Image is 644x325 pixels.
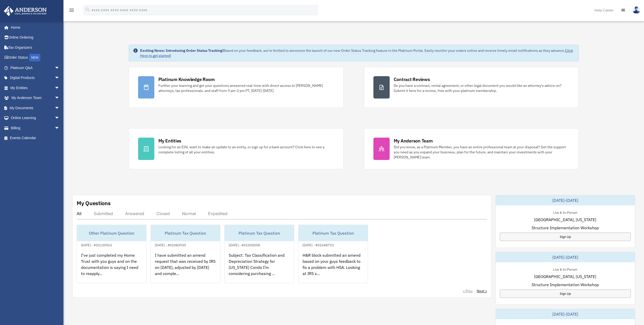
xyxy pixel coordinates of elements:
a: My Anderson Team Did you know, as a Platinum Member, you have an entire professional team at your... [364,128,579,169]
div: NEW [29,54,40,61]
div: [DATE] - #01050058 [225,242,264,247]
div: Based on your feedback, we're thrilled to announce the launch of our new Order Status Tracking fe... [140,48,575,58]
span: arrow_drop_down [55,113,65,123]
a: My Anderson Teamarrow_drop_down [4,93,67,103]
div: Expedited [208,211,227,216]
a: My Entities Looking for an EIN, want to make an update to an entity, or sign up for a bank accoun... [129,128,344,169]
span: arrow_drop_down [55,73,65,83]
a: Other Platinum Question[DATE] - #01130561I've just completed my Home Trust with you guys and on t... [77,225,146,283]
div: Platinum Tax Question [299,225,368,241]
span: arrow_drop_down [55,63,65,73]
i: menu [69,7,75,13]
div: Other Platinum Question [77,225,146,241]
div: Did you know, as a Platinum Member, you have an entire professional team at your disposal? Get th... [394,144,570,160]
a: Contract Reviews Do you have a contract, rental agreement, or other legal document you would like... [364,67,579,108]
a: My Documentsarrow_drop_down [4,103,67,113]
div: Live & In-Person [549,266,581,272]
a: menu [69,9,75,13]
i: search [85,7,90,12]
div: Platinum Knowledge Room [158,76,215,83]
div: Contract Reviews [394,76,430,83]
span: arrow_drop_down [55,83,65,93]
div: Closed [156,211,170,216]
span: [GEOGRAPHIC_DATA], [US_STATE] [534,273,596,280]
div: I have submitted an amend request that was received by IRS on [DATE], adjusted by [DATE] and comp... [151,248,220,288]
a: Next > [477,288,487,294]
div: Submitted [94,211,113,216]
div: Normal [182,211,196,216]
a: Platinum Tax Question[DATE] - #01050058Subject: Tax Classification and Depreciation Strategy for ... [224,225,294,283]
a: Billingarrow_drop_down [4,123,67,133]
a: Platinum Q&Aarrow_drop_down [4,63,67,73]
a: Platinum Tax Question[DATE] - #01083935I have submitted an amend request that was received by IRS... [151,225,220,283]
div: Answered [125,211,144,216]
div: Platinum Tax Question [225,225,294,241]
div: [DATE]-[DATE] [496,195,635,205]
span: [GEOGRAPHIC_DATA], [US_STATE] [534,217,596,223]
a: Tax Organizers [4,42,67,53]
div: H&R block submitted an amend based on your guys feedback to fix a problem with HSA. Looking at IR... [299,248,368,288]
div: Subject: Tax Classification and Depreciation Strategy for [US_STATE] Condo I’m considering purcha... [225,248,294,288]
div: All [77,211,81,216]
a: Digital Productsarrow_drop_down [4,73,67,83]
span: arrow_drop_down [55,123,65,133]
a: Click Here to get started! [140,48,573,58]
span: arrow_drop_down [55,93,65,103]
img: Anderson Advisors Platinum Portal [2,6,48,16]
a: Home [4,22,65,32]
div: Platinum Tax Question [151,225,220,241]
strong: Exciting News: Introducing Order Status Tracking! [140,48,223,53]
a: Events Calendar [4,133,67,143]
a: Order StatusNEW [4,53,67,63]
a: Online Ordering [4,32,67,43]
div: [DATE]-[DATE] [496,309,635,319]
div: [DATE] - #01048753 [299,242,338,247]
div: [DATE] - #01130561 [77,242,116,247]
div: Do you have a contract, rental agreement, or other legal document you would like an attorney's ad... [394,83,570,93]
div: My Entities [158,138,181,144]
a: Online Learningarrow_drop_down [4,113,67,123]
span: Structure Implementation Workshop [532,225,599,231]
div: My Anderson Team [394,138,433,144]
div: Looking for an EIN, want to make an update to an entity, or sign up for a bank account? Click her... [158,144,334,155]
div: Further your learning and get your questions answered real-time with direct access to [PERSON_NAM... [158,83,334,93]
div: [DATE] - #01083935 [151,242,190,247]
span: arrow_drop_down [55,103,65,113]
a: Platinum Tax Question[DATE] - #01048753H&R block submitted an amend based on your guys feedback t... [298,225,368,283]
div: My Questions [77,199,111,207]
a: Sign Up [500,289,631,298]
div: I've just completed my Home Trust with you guys and on the documentation is saying I need to reap... [77,248,146,288]
div: [DATE]-[DATE] [496,252,635,262]
a: Sign Up [500,233,631,241]
a: My Entitiesarrow_drop_down [4,83,67,93]
a: Platinum Knowledge Room Further your learning and get your questions answered real-time with dire... [129,67,344,108]
div: Live & In-Person [549,209,581,215]
img: User Pic [633,6,640,14]
span: Structure Implementation Workshop [532,282,599,288]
